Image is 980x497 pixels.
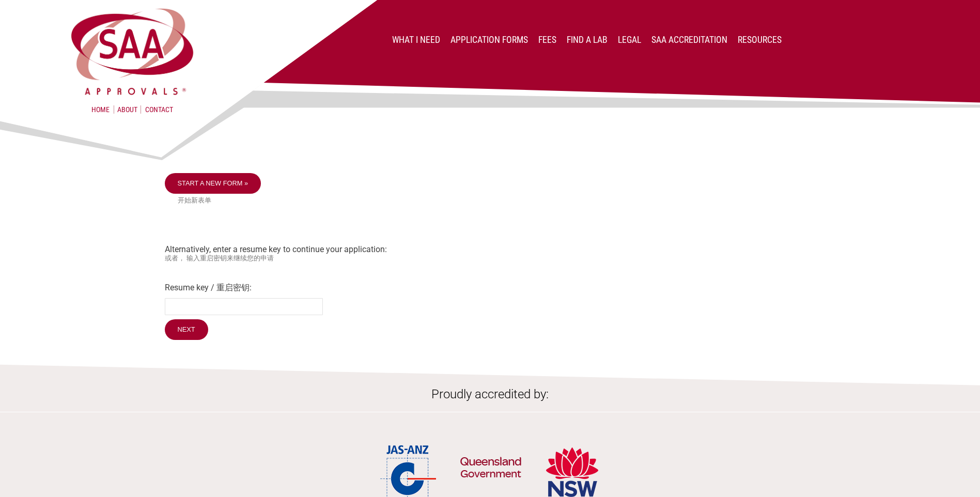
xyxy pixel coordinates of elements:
a: Start a new form » [165,173,261,194]
a: Application Forms [450,35,528,45]
div: Alternatively, enter a resume key to continue your application: [165,173,816,343]
small: 开始新表单 [178,196,816,205]
small: 或者， 输入重启密钥来继续您的申请 [165,254,816,263]
a: About [114,105,141,114]
a: Resources [738,35,782,45]
input: Next [165,319,208,340]
a: Contact [145,105,173,114]
a: Legal [618,35,641,45]
label: Resume key / 重启密钥: [165,283,816,293]
a: Home [91,105,110,114]
a: Fees [538,35,556,45]
a: SAA Accreditation [651,35,727,45]
a: Find a lab [567,35,608,45]
img: SAA Approvals [69,6,196,97]
a: What I Need [392,35,440,45]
